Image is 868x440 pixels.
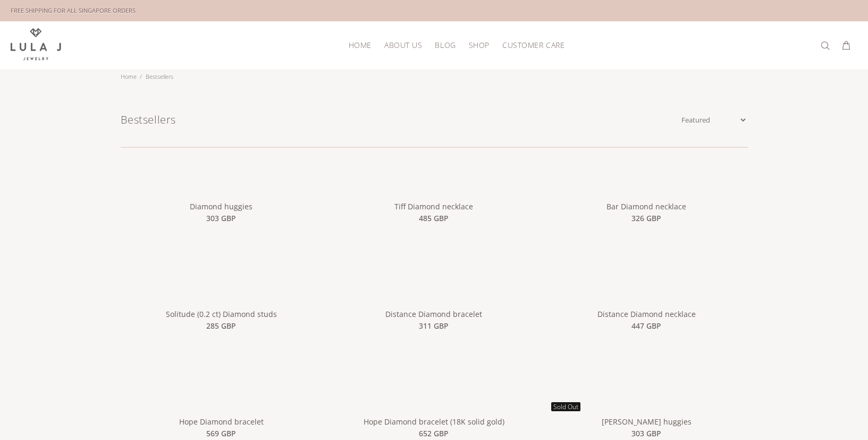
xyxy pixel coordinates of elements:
span: 326 GBP [631,213,661,224]
span: 652 GBP [419,428,449,439]
div: FREE SHIPPING FOR ALL SINGAPORE ORDERS [11,5,136,17]
a: Home [121,72,137,80]
a: Distance Diamond necklace [545,290,747,299]
a: Tiff Diamond necklace [333,182,535,192]
span: 311 GBP [419,320,449,332]
span: ABOUT US [384,41,422,49]
a: Solitude (0.2 ct) Diamond studs [121,290,323,299]
span: Sold Out [551,402,580,411]
span: 285 GBP [206,320,236,332]
span: 569 GBP [206,428,236,439]
li: Bestsellers [140,69,176,84]
a: Diamond huggies [121,182,323,192]
a: Bar Diamond necklace [606,201,686,211]
a: ABOUT US [378,37,428,53]
a: Hope Diamond bracelet [179,417,264,427]
span: BLOG [435,41,456,49]
h1: Bestsellers [121,112,679,128]
a: Distance Diamond necklace [597,309,696,319]
a: CUSTOMER CARE [496,37,564,53]
a: BLOG [428,37,462,53]
a: Diamond huggies [190,201,252,211]
a: Distance Diamond bracelet [333,290,535,299]
span: 447 GBP [631,320,661,332]
a: Tiff Diamond necklace [394,201,473,211]
a: Kate Diamond huggies Sold Out [545,397,747,407]
a: SHOP [462,37,496,53]
a: Distance Diamond bracelet [385,309,482,319]
span: CUSTOMER CARE [502,41,564,49]
a: Hope Diamond bracelet [121,397,323,407]
span: SHOP [469,41,490,49]
a: [PERSON_NAME] huggies [602,417,692,427]
a: Hope Diamond bracelet (18K solid gold) [333,397,535,407]
a: Solitude (0.2 ct) Diamond studs [166,309,277,319]
a: HOME [342,37,378,53]
span: 303 GBP [631,428,661,439]
span: HOME [349,41,372,49]
a: Hope Diamond bracelet (18K solid gold) [364,417,504,427]
span: 303 GBP [206,213,236,224]
span: 485 GBP [419,213,449,224]
a: Bar Diamond necklace [545,182,747,192]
